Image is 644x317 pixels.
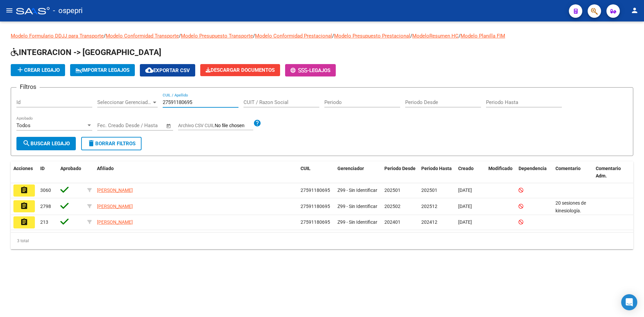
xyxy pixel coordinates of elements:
[301,219,330,225] span: 27591180695
[16,66,24,74] mat-icon: add
[516,161,553,183] datatable-header-cell: Dependencia
[285,64,336,76] button: -Legajos
[11,64,65,76] button: Crear Legajo
[22,139,31,147] mat-icon: search
[596,166,621,179] span: Comentario Adm.
[384,166,416,171] span: Periodo Desde
[145,67,190,73] span: Exportar CSV
[181,33,253,39] a: Modelo Presupuesto Transporte
[97,122,124,128] input: Fecha inicio
[87,141,136,147] span: Borrar Filtros
[16,122,31,128] span: Todos
[20,218,28,226] mat-icon: assignment
[621,294,637,310] div: Open Intercom Messenger
[130,122,163,128] input: Fecha fin
[20,186,28,194] mat-icon: assignment
[20,202,28,210] mat-icon: assignment
[335,161,382,183] datatable-header-cell: Gerenciador
[298,161,335,183] datatable-header-cell: CUIL
[384,204,400,209] span: 202502
[13,166,33,171] span: Acciones
[215,123,253,129] input: Archivo CSV CUIL
[255,33,332,39] a: Modelo Conformidad Prestacional
[178,123,215,128] span: Archivo CSV CUIL
[461,33,505,39] a: Modelo Planilla FIM
[53,3,83,18] span: - ospepri
[94,161,298,183] datatable-header-cell: Afiliado
[200,64,280,76] button: Descargar Documentos
[337,219,377,225] span: Z99 - Sin Identificar
[419,161,455,183] datatable-header-cell: Periodo Hasta
[553,161,593,183] datatable-header-cell: Comentario
[631,6,639,14] mat-icon: person
[382,161,419,183] datatable-header-cell: Periodo Desde
[5,6,13,14] mat-icon: menu
[11,232,633,249] div: 3 total
[97,204,133,209] span: [PERSON_NAME]
[455,161,486,183] datatable-header-cell: Creado
[40,204,51,209] span: 2798
[421,204,437,209] span: 202512
[87,139,95,147] mat-icon: delete
[301,204,330,209] span: 27591180695
[290,67,309,73] span: -
[384,188,400,193] span: 202501
[412,33,459,39] a: ModeloResumen HC
[81,137,142,150] button: Borrar Filtros
[22,141,70,147] span: Buscar Legajo
[16,82,40,92] h3: Filtros
[58,161,85,183] datatable-header-cell: Aprobado
[458,188,472,193] span: [DATE]
[253,119,261,127] mat-icon: help
[301,166,311,171] span: CUIL
[16,67,60,73] span: Crear Legajo
[206,67,275,73] span: Descargar Documentos
[334,33,410,39] a: Modelo Presupuesto Prestacional
[97,99,152,105] span: Seleccionar Gerenciador
[40,219,48,225] span: 213
[458,204,472,209] span: [DATE]
[301,188,330,193] span: 27591180695
[106,33,179,39] a: Modelo Conformidad Transporte
[165,122,173,130] button: Open calendar
[75,67,129,73] span: IMPORTAR LEGAJOS
[421,166,452,171] span: Periodo Hasta
[40,188,51,193] span: 3060
[11,48,161,57] span: INTEGRACION -> [GEOGRAPHIC_DATA]
[60,166,81,171] span: Aprobado
[97,188,133,193] span: [PERSON_NAME]
[145,66,153,74] mat-icon: cloud_download
[458,219,472,225] span: [DATE]
[140,64,195,76] button: Exportar CSV
[97,166,114,171] span: Afiliado
[555,166,581,171] span: Comentario
[337,166,364,171] span: Gerenciador
[337,204,377,209] span: Z99 - Sin Identificar
[488,166,513,171] span: Modificado
[384,219,400,225] span: 202401
[11,32,633,249] div: / / / / / /
[40,166,45,171] span: ID
[11,33,104,39] a: Modelo Formulario DDJJ para Transporte
[486,161,516,183] datatable-header-cell: Modificado
[38,161,58,183] datatable-header-cell: ID
[70,64,135,76] button: IMPORTAR LEGAJOS
[458,166,474,171] span: Creado
[519,166,547,171] span: Dependencia
[309,67,330,73] span: Legajos
[421,219,437,225] span: 202412
[97,219,133,225] span: [PERSON_NAME]
[11,161,38,183] datatable-header-cell: Acciones
[337,188,377,193] span: Z99 - Sin Identificar
[16,137,76,150] button: Buscar Legajo
[421,188,437,193] span: 202501
[593,161,633,183] datatable-header-cell: Comentario Adm.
